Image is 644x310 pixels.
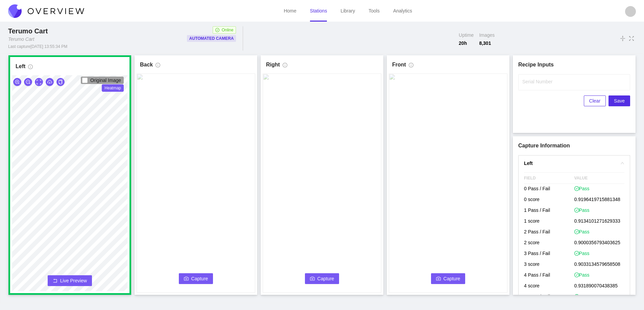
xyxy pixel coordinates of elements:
[283,63,287,70] span: info-circle
[8,44,67,49] div: Last capture [DATE] 13:55:34 PM
[574,250,590,257] span: Pass
[574,208,579,213] span: check-circle
[179,273,213,284] button: cameraCapture
[409,63,413,70] span: info-circle
[26,80,30,85] span: zoom-out
[479,32,495,38] span: Images
[222,27,234,33] span: Online
[8,27,48,35] span: Terumo Cart
[574,272,590,278] span: Pass
[522,78,552,85] label: Serial Number
[305,273,339,284] button: cameraCapture
[524,205,574,216] p: 1 Pass / Fail
[524,173,574,184] span: FIELD
[189,35,234,42] p: Automated Camera
[628,35,635,42] span: fullscreen
[8,26,50,36] div: Terumo Cart
[8,4,84,18] img: Overview
[574,228,590,235] span: Pass
[524,259,574,270] p: 3 score
[46,78,54,86] button: cloud-download
[266,61,280,69] h1: Right
[584,95,606,106] button: Clear
[518,142,630,150] h1: Capture Information
[310,8,327,13] a: Stations
[53,278,57,284] span: rollback
[393,8,412,13] a: Analytics
[340,8,355,13] a: Library
[310,276,315,282] span: camera
[524,160,616,167] h4: Left
[215,28,219,32] span: check-circle
[56,78,65,86] button: copy
[620,161,624,165] span: right
[524,249,574,259] p: 3 Pass / Fail
[524,292,574,303] p: 5 Pass / Fail
[614,97,625,105] span: Save
[15,80,20,85] span: zoom-in
[524,184,574,195] p: 0 Pass / Fail
[37,80,41,85] span: expand
[609,95,630,106] button: Save
[479,40,495,47] span: 8,301
[574,294,579,299] span: check-circle
[589,97,600,105] span: Clear
[524,216,574,227] p: 1 score
[436,276,441,282] span: camera
[444,275,460,282] span: Capture
[35,78,43,86] button: expand
[184,276,189,282] span: camera
[574,173,625,184] span: VALUE
[60,277,87,284] span: Live Preview
[574,229,579,234] span: check-circle
[574,185,590,192] span: Pass
[574,281,625,292] p: 0.931890070438385
[524,195,574,205] p: 0 score
[524,270,574,281] p: 4 Pass / Fail
[284,8,296,13] a: Home
[13,78,21,86] button: zoom-in
[58,80,63,85] span: copy
[317,275,334,282] span: Capture
[524,227,574,238] p: 2 Pass / Fail
[28,64,33,72] span: info-circle
[524,238,574,249] p: 2 score
[574,186,579,191] span: check-circle
[574,216,625,227] p: 0.9134101271629333
[459,40,474,47] span: 20 h
[518,61,630,69] h1: Recipe Inputs
[574,195,625,205] p: 0.9196419715881348
[47,80,52,85] span: cloud-download
[620,34,626,43] span: vertical-align-middle
[574,273,579,277] span: check-circle
[102,84,124,92] span: Heatmap
[574,207,590,214] span: Pass
[8,36,34,43] div: Terumo Cart
[16,62,25,71] h1: Left
[431,273,466,284] button: cameraCapture
[90,78,121,83] span: Original Image
[524,281,574,292] p: 4 score
[574,238,625,249] p: 0.9000356793403625
[574,259,625,270] p: 0.9033134579658508
[574,293,590,300] span: Pass
[368,8,380,13] a: Tools
[156,63,160,70] span: info-circle
[392,61,406,69] h1: Front
[48,275,92,286] button: rollbackLive Preview
[519,156,630,171] div: rightLeft
[459,32,474,38] span: Uptime
[191,275,208,282] span: Capture
[140,61,153,69] h1: Back
[24,78,32,86] button: zoom-out
[574,251,579,256] span: check-circle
